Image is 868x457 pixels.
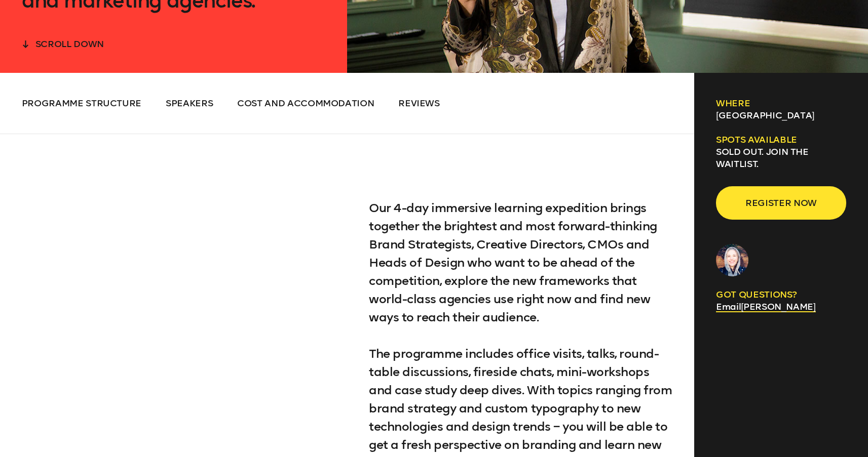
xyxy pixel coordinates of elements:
span: Speakers [166,98,213,109]
span: Register now [732,193,830,213]
p: SOLD OUT. Join the waitlist. [716,146,846,170]
p: [GEOGRAPHIC_DATA] [716,109,846,121]
p: Our 4-day immersive learning expedition brings together the brightest and most forward-thinking B... [369,199,673,326]
h6: Spots available [716,134,846,146]
span: Cost and Accommodation [237,98,374,109]
span: Programme Structure [22,98,141,109]
a: Email[PERSON_NAME] [716,301,815,312]
button: scroll down [22,36,104,50]
button: Register now [716,186,846,220]
span: scroll down [35,38,104,50]
span: Reviews [398,98,440,109]
h6: Where [716,97,846,109]
p: GOT QUESTIONS? [716,288,846,301]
